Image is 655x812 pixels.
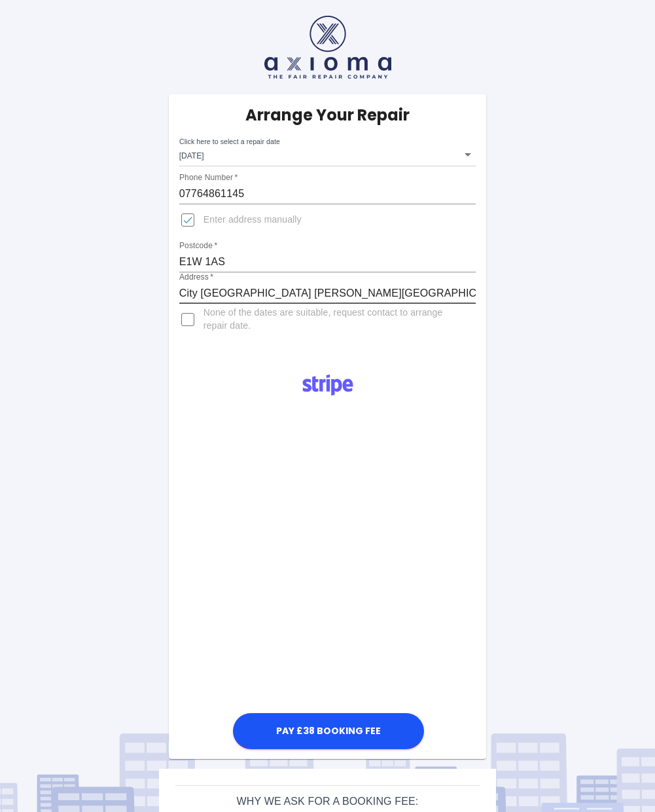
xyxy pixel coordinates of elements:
[179,143,476,166] div: [DATE]
[204,213,302,227] span: Enter address manually
[245,105,410,126] h5: Arrange Your Repair
[230,405,426,710] iframe: Secure payment input frame
[179,137,280,147] label: Click here to select a repair date
[233,713,424,749] button: Pay £38 Booking Fee
[169,792,487,811] h6: Why we ask for a booking fee:
[204,306,466,333] span: None of the dates are suitable, request contact to arrange repair date.
[295,369,361,401] img: Logo
[179,172,238,183] label: Phone Number
[179,240,217,251] label: Postcode
[264,16,391,79] img: axioma
[179,272,213,283] label: Address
